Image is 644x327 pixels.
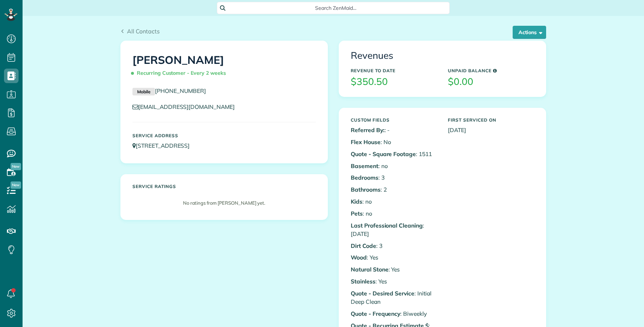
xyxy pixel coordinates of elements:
[11,163,21,170] span: New
[351,77,437,87] h3: $350.50
[448,77,534,87] h3: $0.00
[351,242,437,250] p: : 3
[351,174,378,181] b: Bedrooms
[351,138,381,146] b: Flex House
[351,310,400,317] b: Quote - Frequency
[351,254,367,261] b: Wood
[351,310,437,318] p: : Biweekly
[351,138,437,146] p: : No
[351,221,437,238] p: : [DATE]
[351,210,363,217] b: Pets
[132,184,316,189] h5: Service ratings
[351,150,437,158] p: : 1511
[351,50,534,61] h3: Revenues
[351,162,378,169] b: Basement
[351,266,389,273] b: Natural Stone
[351,68,437,73] h5: Revenue to Date
[513,26,546,39] button: Actions
[351,253,437,262] p: : Yes
[136,200,312,207] p: No ratings from [PERSON_NAME] yet.
[351,198,362,205] b: Kids
[132,87,206,94] a: Mobile[PHONE_NUMBER]
[351,150,416,158] b: Quote - Square Footage
[351,118,437,122] h5: Custom Fields
[351,290,414,297] b: Quote - Desired Service
[448,126,534,134] p: [DATE]
[351,126,385,134] b: Referred By:
[11,181,21,189] span: New
[120,27,160,36] a: All Contacts
[127,28,160,35] span: All Contacts
[351,126,437,134] p: : -
[351,162,437,170] p: : no
[351,185,437,194] p: : 2
[132,103,242,110] a: [EMAIL_ADDRESS][DOMAIN_NAME]
[351,242,376,249] b: Dirt Code
[351,278,375,285] b: Stainless
[351,197,437,206] p: : no
[351,173,437,182] p: : 3
[351,265,437,274] p: : Yes
[132,67,229,79] span: Recurring Customer - Every 2 weeks
[351,222,423,229] b: Last Professional Cleaning
[132,54,316,79] h1: [PERSON_NAME]
[351,289,437,306] p: : Initial Deep Clean
[448,118,534,122] h5: First Serviced On
[351,186,381,193] b: Bathrooms
[132,88,155,96] small: Mobile
[132,142,196,149] a: [STREET_ADDRESS]
[448,68,534,73] h5: Unpaid Balance
[132,133,316,138] h5: Service Address
[351,277,437,286] p: : Yes
[351,209,437,218] p: : no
